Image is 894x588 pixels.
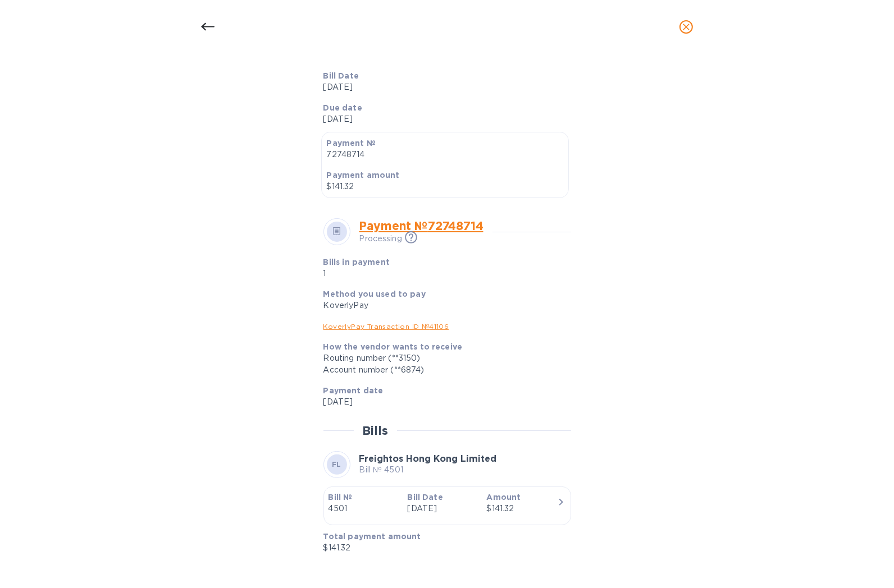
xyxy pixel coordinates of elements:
[323,542,562,554] p: $141.32
[323,113,562,125] p: [DATE]
[359,464,497,476] p: Bill № 4501
[329,503,399,514] p: 4501
[323,532,421,541] b: Total payment amount
[323,81,562,93] p: [DATE]
[323,71,359,80] b: Bill Date
[673,13,700,40] button: close
[323,486,571,525] button: Bill №4501Bill Date[DATE]Amount$141.32
[329,493,353,502] b: Bill №
[407,493,443,502] b: Bill Date
[327,149,563,160] p: 72748714
[332,460,341,468] b: FL
[359,233,402,245] p: Processing
[323,352,562,364] div: Routing number (**3150)
[359,453,497,464] b: Freightos Hong Kong Limited
[323,103,362,112] b: Due date
[323,386,384,395] b: Payment date
[359,219,484,233] a: Payment № 72748714
[407,503,477,514] p: [DATE]
[323,300,562,311] div: KoverlyPay
[363,424,388,438] h2: Bills
[486,493,521,502] b: Amount
[323,258,390,267] b: Bills in payment
[323,364,562,376] div: Account number (**6874)
[323,290,426,298] b: Method you used to pay
[327,139,376,148] b: Payment №
[323,322,449,330] a: KoverlyPay Transaction ID № 41106
[323,396,562,408] p: [DATE]
[327,181,563,192] p: $141.32
[486,503,557,514] div: $141.32
[327,171,400,180] b: Payment amount
[323,342,463,351] b: How the vendor wants to receive
[323,268,482,279] p: 1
